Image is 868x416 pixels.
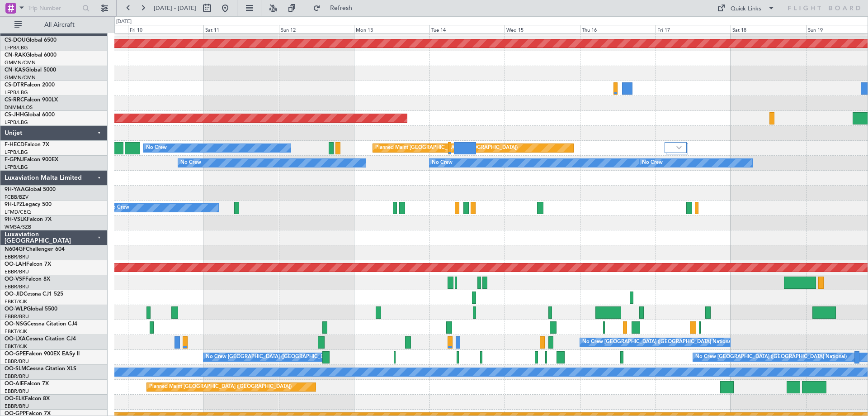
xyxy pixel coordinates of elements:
span: OO-AIE [5,381,24,387]
a: N604GFChallenger 604 [5,247,65,252]
span: 9H-LPZ [5,202,23,207]
div: Fri 17 [656,25,731,33]
span: OO-WLP [5,306,27,312]
span: OO-JID [5,292,24,297]
a: LFPB/LBG [5,149,28,156]
span: 9H-YAA [5,187,25,192]
a: GMMN/CMN [5,74,36,81]
span: CN-KAS [5,67,25,73]
div: Sat 11 [203,25,279,33]
a: OO-JIDCessna CJ1 525 [5,292,63,297]
button: Quick Links [712,1,779,15]
a: OO-ELKFalcon 8X [5,396,50,402]
a: EBBR/BRU [5,358,29,365]
div: [DATE] [116,18,132,26]
a: F-GPNJFalcon 900EX [5,157,58,163]
a: EBKT/KJK [5,328,27,335]
div: Planned Maint [GEOGRAPHIC_DATA] ([GEOGRAPHIC_DATA]) [375,141,518,155]
a: OO-NSGCessna Citation CJ4 [5,321,77,327]
span: 9H-VSLK [5,217,27,222]
a: CS-JHHGlobal 6000 [5,112,55,118]
span: OO-GPE [5,351,26,357]
img: arrow-gray.svg [676,146,682,149]
a: LFPB/LBG [5,164,28,171]
button: Refresh [309,1,363,15]
div: Tue 14 [429,25,505,33]
span: OO-SLM [5,366,26,372]
a: OO-LXACessna Citation CJ4 [5,336,76,342]
a: EBBR/BRU [5,373,29,380]
a: CS-DOUGlobal 6500 [5,38,57,43]
a: F-HECDFalcon 7X [5,142,49,148]
a: EBBR/BRU [5,388,29,395]
div: Mon 13 [354,25,429,33]
a: FCBB/BZV [5,194,28,201]
a: 9H-LPZLegacy 500 [5,202,52,207]
a: 9H-YAAGlobal 5000 [5,187,56,192]
a: LFPB/LBG [5,44,28,51]
span: OO-ELK [5,396,25,402]
a: CN-KASGlobal 5000 [5,67,56,73]
div: No Crew [146,141,167,155]
a: LFPB/LBG [5,119,28,126]
a: EBBR/BRU [5,268,29,275]
span: N604GF [5,247,26,252]
span: All Aircraft [24,22,95,28]
span: CN-RAK [5,53,26,58]
a: EBBR/BRU [5,313,29,320]
a: CS-DTRFalcon 2000 [5,82,55,88]
a: OO-AIEFalcon 7X [5,381,49,387]
a: WMSA/SZB [5,224,31,230]
a: OO-LAHFalcon 7X [5,262,51,267]
div: Fri 10 [128,25,203,33]
div: No Crew [432,156,453,170]
input: Trip Number [28,1,80,15]
span: OO-LAH [5,262,26,267]
span: F-GPNJ [5,157,24,163]
a: GMMN/CMN [5,59,36,66]
div: Wed 15 [505,25,580,33]
div: No Crew [GEOGRAPHIC_DATA] ([GEOGRAPHIC_DATA] National) [582,335,734,349]
a: EBKT/KJK [5,343,27,350]
span: [DATE] - [DATE] [154,4,196,12]
span: CS-JHH [5,112,24,118]
span: CS-DOU [5,38,26,43]
a: LFMD/CEQ [5,209,31,215]
span: OO-VSF [5,277,25,282]
button: All Aircraft [10,18,98,32]
div: No Crew [GEOGRAPHIC_DATA] ([GEOGRAPHIC_DATA] National) [695,350,847,364]
a: OO-SLMCessna Citation XLS [5,366,76,372]
span: Refresh [322,5,360,11]
a: LFPB/LBG [5,89,28,96]
div: Thu 16 [580,25,656,33]
div: Sun 12 [279,25,354,33]
a: 9H-VSLKFalcon 7X [5,217,52,222]
div: Sat 18 [731,25,806,33]
a: EBKT/KJK [5,298,27,305]
div: Quick Links [731,5,761,14]
span: CS-DTR [5,82,24,88]
div: Planned Maint [GEOGRAPHIC_DATA] ([GEOGRAPHIC_DATA]) [149,380,292,394]
div: No Crew [GEOGRAPHIC_DATA] ([GEOGRAPHIC_DATA] National) [206,350,357,364]
span: CS-RRC [5,97,24,103]
span: F-HECD [5,142,24,148]
a: CN-RAKGlobal 6000 [5,53,57,58]
a: EBBR/BRU [5,403,29,410]
a: EBBR/BRU [5,253,29,260]
div: No Crew [108,201,129,215]
span: OO-NSG [5,321,27,327]
a: OO-WLPGlobal 5500 [5,306,57,312]
a: CS-RRCFalcon 900LX [5,97,58,103]
a: OO-GPEFalcon 900EX EASy II [5,351,80,357]
div: No Crew [642,156,663,170]
a: DNMM/LOS [5,104,33,111]
a: EBBR/BRU [5,283,29,290]
a: OO-VSFFalcon 8X [5,277,50,282]
div: No Crew [180,156,201,170]
span: OO-LXA [5,336,26,342]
